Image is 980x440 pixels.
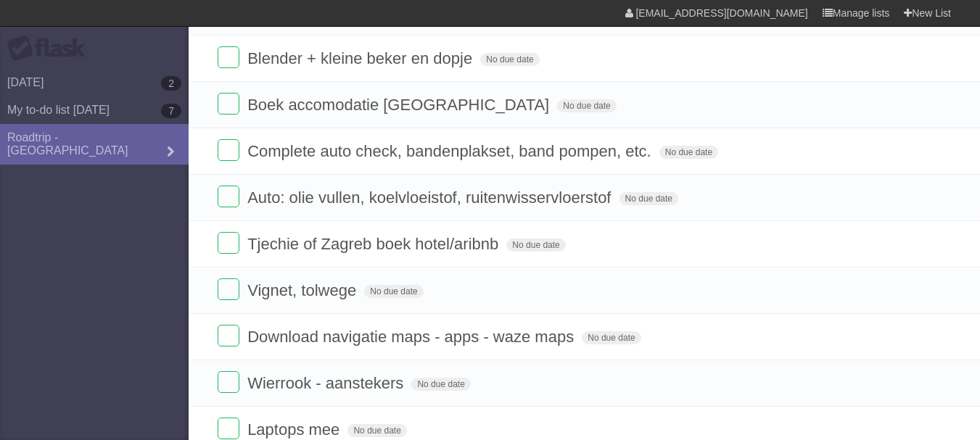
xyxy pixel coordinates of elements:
div: Flask [7,36,94,62]
span: No due date [659,146,718,159]
span: Laptops mee [247,420,343,439]
b: 2 [161,76,181,91]
span: No due date [347,424,406,437]
span: No due date [619,192,678,205]
b: 7 [161,104,181,118]
label: Done [218,232,239,254]
label: Done [218,186,239,207]
label: Done [218,325,239,346]
span: No due date [557,99,616,112]
label: Done [218,139,239,161]
label: Done [218,93,239,115]
span: No due date [364,285,423,298]
label: Done [218,418,239,439]
span: Auto: olie vullen, koelvloeistof, ruitenwisservloerstof [247,188,614,207]
span: Complete auto check, bandenplakset, band pompen, etc. [247,142,654,160]
span: Boek accomodatie [GEOGRAPHIC_DATA] [247,96,553,114]
span: Download navigatie maps - apps - waze maps [247,328,577,346]
label: Done [218,371,239,393]
span: Blender + kleine beker en dopje [247,49,476,67]
span: No due date [506,238,565,252]
span: No due date [411,378,470,391]
span: Wierrook - aanstekers [247,374,407,392]
span: Vignet, tolwege [247,281,360,299]
span: No due date [480,53,539,66]
span: Tjechie of Zagreb boek hotel/aribnb [247,235,502,253]
label: Done [218,46,239,68]
label: Done [218,278,239,300]
span: No due date [582,331,641,344]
